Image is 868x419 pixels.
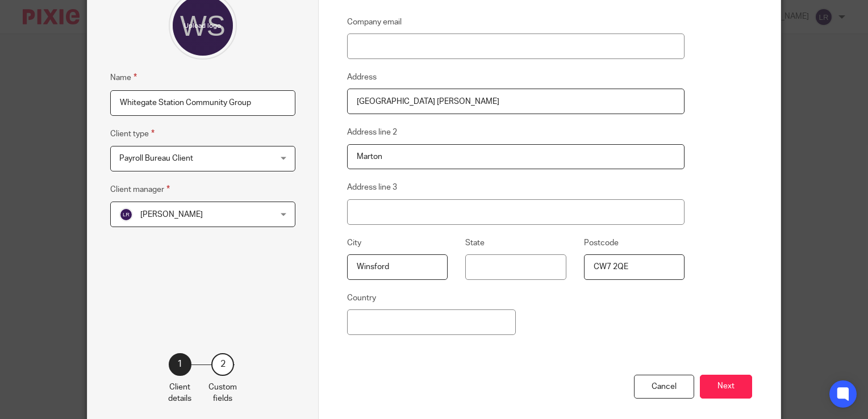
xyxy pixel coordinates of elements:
button: Next [700,375,752,399]
label: Postcode [584,237,619,249]
label: Company email [347,16,402,28]
div: 1 [169,353,191,376]
img: svg%3E [119,208,133,221]
div: Cancel [634,375,694,399]
label: Address line 2 [347,127,397,138]
div: 2 [211,353,234,376]
label: Country [347,292,376,304]
label: State [465,237,485,249]
label: Address [347,72,377,83]
p: Client details [168,382,191,405]
span: [PERSON_NAME] [140,211,203,219]
label: Address line 3 [347,182,397,193]
label: Client manager [110,183,170,196]
label: Client type [110,127,155,140]
p: Custom fields [208,382,237,405]
span: Payroll Bureau Client [119,154,193,162]
label: City [347,237,361,249]
label: Name [110,71,137,84]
